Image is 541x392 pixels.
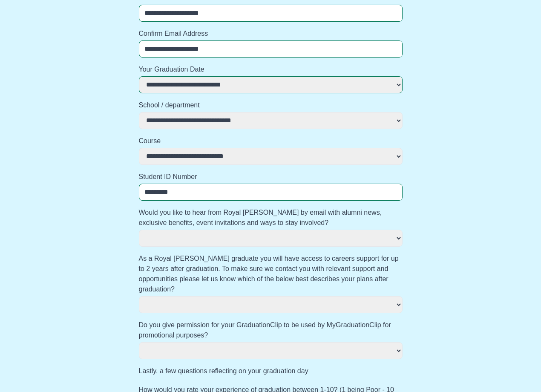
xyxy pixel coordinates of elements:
label: Lastly, a few questions reflecting on your graduation day [139,366,403,376]
label: Confirm Email Address [139,29,403,39]
label: Do you give permission for your GraduationClip to be used by MyGraduationClip for promotional pur... [139,320,403,340]
label: Student ID Number [139,172,403,182]
label: Would you like to hear from Royal [PERSON_NAME] by email with alumni news, exclusive benefits, ev... [139,208,403,228]
label: School / department [139,100,403,110]
label: Course [139,136,403,146]
label: Your Graduation Date [139,64,403,75]
label: As a Royal [PERSON_NAME] graduate you will have access to careers support for up to 2 years after... [139,254,403,294]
